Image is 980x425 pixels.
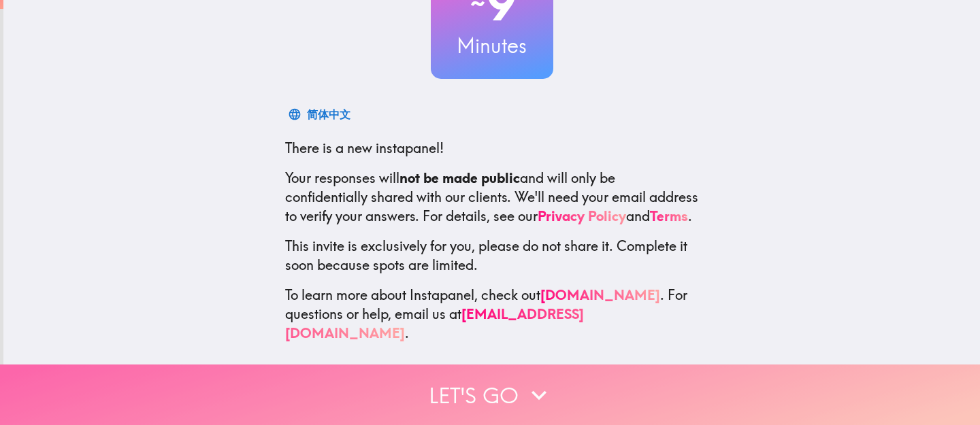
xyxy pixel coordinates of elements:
[285,101,356,128] button: 简体中文
[285,139,444,156] span: There is a new instapanel!
[538,207,626,224] a: Privacy Policy
[285,305,584,341] a: [EMAIL_ADDRESS][DOMAIN_NAME]
[650,207,688,224] a: Terms
[307,105,350,124] div: 简体中文
[285,169,699,226] p: Your responses will and will only be confidentially shared with our clients. We'll need your emai...
[431,31,553,60] h3: Minutes
[399,169,520,186] b: not be made public
[285,286,699,343] p: To learn more about Instapanel, check out . For questions or help, email us at .
[540,286,660,303] a: [DOMAIN_NAME]
[285,237,699,275] p: This invite is exclusively for you, please do not share it. Complete it soon because spots are li...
